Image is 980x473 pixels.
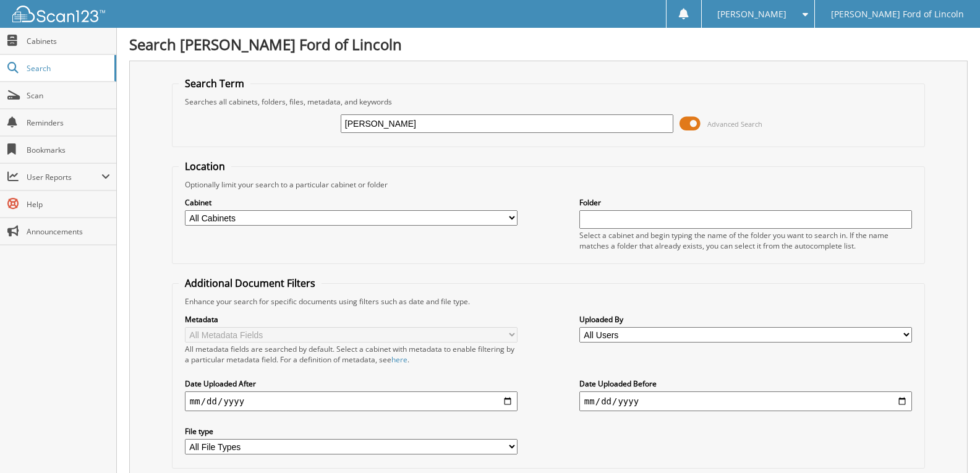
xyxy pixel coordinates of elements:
div: Searches all cabinets, folders, files, metadata, and keywords [179,96,918,107]
span: Help [27,199,110,210]
label: Date Uploaded Before [579,378,912,389]
label: Cabinet [185,197,518,208]
label: Date Uploaded After [185,378,518,389]
img: scan123-logo-white.svg [12,6,105,22]
label: Folder [579,197,912,208]
legend: Search Term [179,77,250,90]
span: [PERSON_NAME] Ford of Lincoln [831,11,964,18]
div: Optionally limit your search to a particular cabinet or folder [179,179,918,190]
label: File type [185,426,518,437]
label: Metadata [185,314,518,325]
legend: Additional Document Filters [179,276,322,290]
input: end [579,391,912,411]
span: Advanced Search [707,119,762,129]
div: All metadata fields are searched by default. Select a cabinet with metadata to enable filtering b... [185,344,518,365]
h1: Search [PERSON_NAME] Ford of Lincoln [129,34,968,54]
a: here [391,354,407,365]
label: Uploaded By [579,314,912,325]
div: Enhance your search for specific documents using filters such as date and file type. [179,296,918,307]
span: Reminders [27,117,110,128]
span: Bookmarks [27,145,110,155]
input: start [185,391,518,411]
span: [PERSON_NAME] [717,11,786,18]
legend: Location [179,160,231,173]
span: Cabinets [27,36,110,46]
span: Search [27,63,108,74]
span: Scan [27,90,110,101]
span: User Reports [27,172,101,182]
div: Select a cabinet and begin typing the name of the folder you want to search in. If the name match... [579,230,912,251]
span: Announcements [27,226,110,237]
